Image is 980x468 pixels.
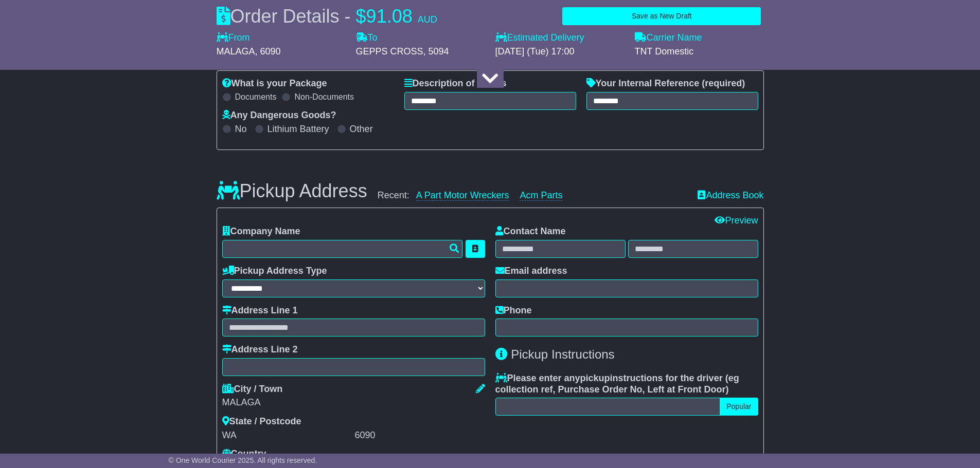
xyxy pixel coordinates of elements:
[222,305,298,316] label: Address Line 1
[495,373,758,395] label: Please enter any instructions for the driver ( )
[222,430,352,441] div: WA
[217,46,255,57] span: MALAGA
[495,266,567,277] label: Email address
[294,92,354,102] label: Non-Documents
[356,6,366,27] span: $
[418,14,437,25] span: AUD
[495,226,566,237] label: Contact Name
[217,32,250,44] label: From
[416,190,509,201] a: A Part Motor Wreckers
[222,448,266,460] label: Country
[222,110,336,121] label: Any Dangerous Goods?
[350,124,373,135] label: Other
[235,124,247,135] label: No
[720,398,758,416] button: Popular
[495,32,625,44] label: Estimated Delivery
[222,226,300,237] label: Company Name
[635,46,764,58] div: TNT Domestic
[635,32,702,44] label: Carrier Name
[715,215,758,226] a: Preview
[222,344,298,355] label: Address Line 2
[366,6,413,27] span: 91.08
[698,190,763,201] a: Address Book
[495,373,739,395] span: eg collection ref, Purchase Order No, Left at Front Door
[217,181,367,201] h3: Pickup Address
[222,266,327,277] label: Pickup Address Type
[562,7,761,25] button: Save as New Draft
[217,5,437,27] div: Order Details -
[520,190,562,201] a: Acm Parts
[222,416,301,427] label: State / Postcode
[222,397,485,408] div: MALAGA
[356,46,423,57] span: GEPPS CROSS
[378,190,688,201] div: Recent:
[355,430,485,441] div: 6090
[255,46,281,57] span: , 6090
[222,78,327,89] label: What is your Package
[235,92,277,102] label: Documents
[222,384,283,395] label: City / Town
[423,46,449,57] span: , 5094
[169,456,317,464] span: © One World Courier 2025. All rights reserved.
[356,32,378,44] label: To
[580,373,610,383] span: pickup
[511,347,614,361] span: Pickup Instructions
[495,305,532,316] label: Phone
[495,46,625,58] div: [DATE] (Tue) 17:00
[268,124,329,135] label: Lithium Battery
